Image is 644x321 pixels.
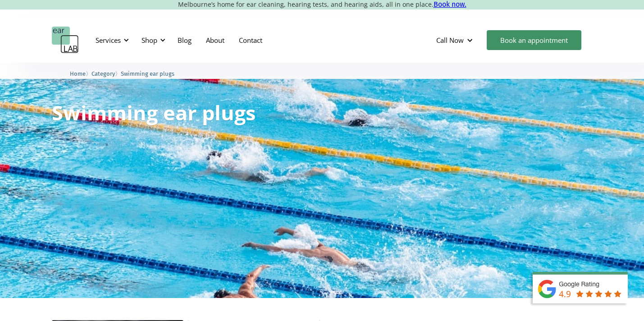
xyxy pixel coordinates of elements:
a: About [199,27,232,53]
li: 〉 [91,69,121,78]
div: Call Now [436,36,464,45]
div: Call Now [429,27,482,54]
div: Shop [136,27,168,54]
a: Contact [232,27,269,53]
div: Services [90,27,132,54]
div: Shop [142,36,157,45]
span: Home [70,70,86,77]
a: Category [91,69,115,78]
span: Category [91,70,115,77]
h1: Swimming ear plugs [52,102,256,123]
div: Services [96,36,121,45]
a: Home [70,69,86,78]
a: Blog [170,27,199,53]
a: Book an appointment [487,30,581,50]
a: home [52,27,79,54]
li: 〉 [70,69,91,78]
a: Swimming ear plugs [121,69,174,78]
span: Swimming ear plugs [121,70,174,77]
